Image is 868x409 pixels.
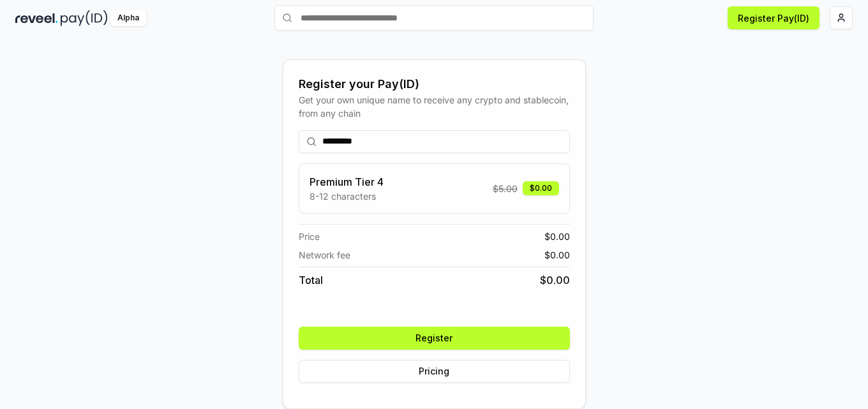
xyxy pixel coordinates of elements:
[544,230,570,243] span: $ 0.00
[523,181,559,195] div: $0.00
[310,174,384,190] h3: Premium Tier 4
[299,360,570,383] button: Pricing
[544,248,570,262] span: $ 0.00
[728,6,819,29] button: Register Pay(ID)
[540,272,570,288] span: $ 0.00
[299,327,570,350] button: Register
[299,93,570,120] div: Get your own unique name to receive any crypto and stablecoin, from any chain
[493,182,518,195] span: $ 5.00
[15,10,58,26] img: reveel_dark
[61,10,108,26] img: pay_id
[310,190,384,203] p: 8-12 characters
[299,248,350,262] span: Network fee
[299,75,570,93] div: Register your Pay(ID)
[299,230,320,243] span: Price
[299,272,323,288] span: Total
[110,10,146,26] div: Alpha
